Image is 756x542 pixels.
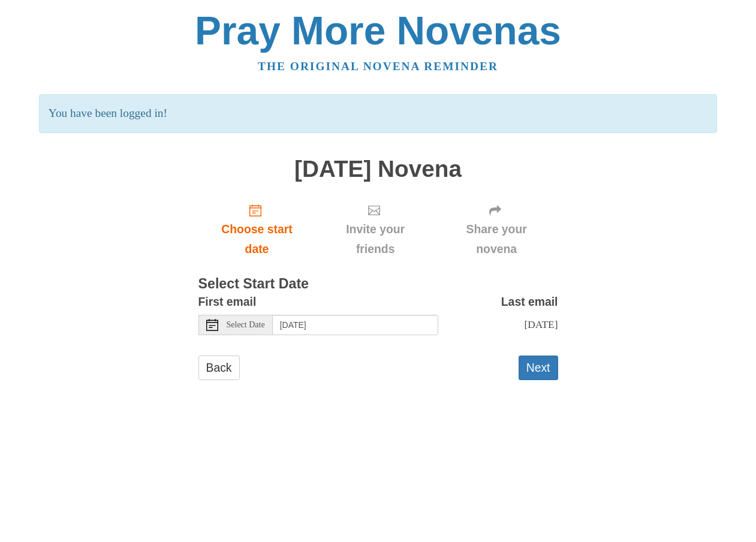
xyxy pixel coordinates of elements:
div: Click "Next" to confirm your start date first. [435,194,558,265]
button: Next [519,356,558,380]
label: Last email [501,292,558,312]
h1: [DATE] Novena [198,156,558,182]
span: Choose start date [210,219,304,259]
span: [DATE] [524,318,558,330]
p: You have been logged in! [39,94,717,133]
a: Pray More Novenas [195,8,561,53]
h3: Select Start Date [198,276,558,292]
a: Choose start date [198,194,316,265]
span: Invite your friends [327,219,423,259]
label: First email [198,292,257,312]
span: Select Date [227,321,265,329]
a: Back [198,356,240,380]
a: The original novena reminder [258,60,498,73]
span: Share your novena [447,219,546,259]
div: Click "Next" to confirm your start date first. [315,194,435,265]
